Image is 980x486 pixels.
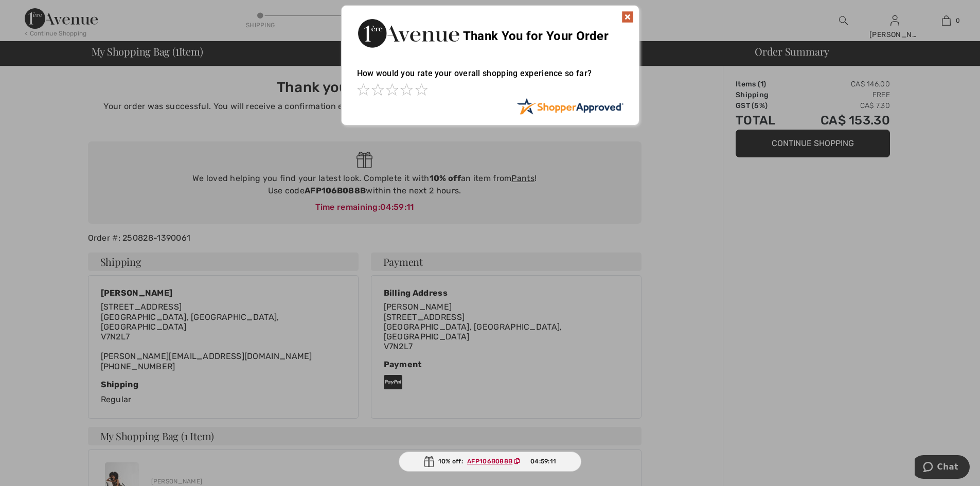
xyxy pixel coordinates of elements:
div: How would you rate your overall shopping experience so far? [357,58,623,98]
img: Thank You for Your Order [357,16,460,50]
span: Thank You for Your Order [463,29,609,43]
img: x [621,11,634,23]
img: Gift.svg [424,456,434,467]
div: 10% off: [399,452,582,472]
span: Chat [23,7,44,16]
span: 04:59:11 [530,457,556,466]
ins: AFP106B088B [467,458,512,465]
